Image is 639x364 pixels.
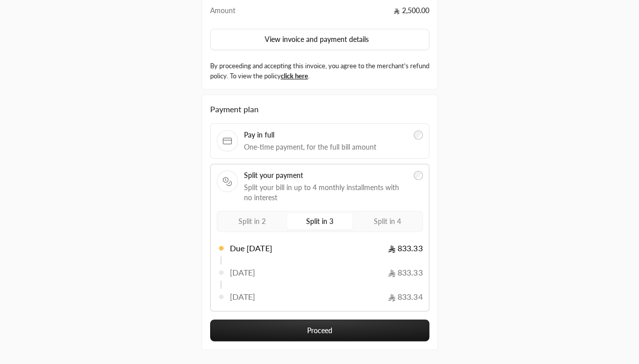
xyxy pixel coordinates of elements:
[388,266,422,279] span: 833.33
[230,291,256,303] span: [DATE]
[374,217,401,225] span: Split in 4
[230,242,272,254] span: Due [DATE]
[244,142,408,152] span: One-time payment, for the full bill amount
[210,61,429,81] label: By proceeding and accepting this invoice, you agree to the merchant’s refund policy. To view the ...
[250,6,429,21] td: 2,500.00
[306,217,333,225] span: Split in 3
[210,29,429,50] button: View invoice and payment details
[244,170,408,180] span: Split your payment
[388,291,422,303] span: 833.34
[244,183,408,203] span: Split your bill in up to 4 monthly installments with no interest
[238,217,266,225] span: Split in 2
[388,242,422,254] span: 833.33
[210,6,250,21] td: Amount
[210,320,429,341] button: Proceed
[244,130,408,140] span: Pay in full
[414,171,423,180] input: Split your paymentSplit your bill in up to 4 monthly installments with no interest
[230,266,256,279] span: [DATE]
[210,103,429,115] div: Payment plan
[414,130,423,140] input: Pay in fullOne-time payment, for the full bill amount
[281,72,308,80] a: click here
